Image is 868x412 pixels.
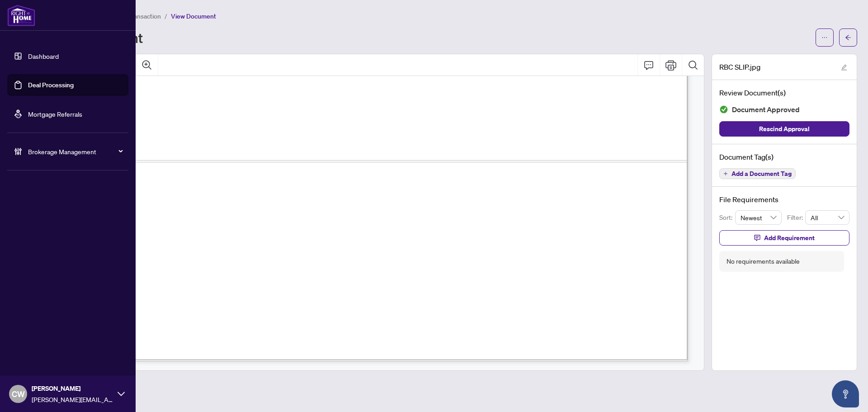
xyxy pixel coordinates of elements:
h4: Document Tag(s) [719,152,849,162]
img: logo [7,5,35,26]
button: Rescind Approval [719,121,849,137]
span: CW [12,388,25,400]
li: / [165,11,167,21]
img: Document Status [719,105,728,114]
span: [PERSON_NAME][EMAIL_ADDRESS][DOMAIN_NAME] [32,394,113,404]
span: View Transaction [113,12,161,20]
span: edit [841,64,847,71]
a: Dashboard [28,52,59,60]
a: Deal Processing [28,81,74,89]
button: Add a Document Tag [719,168,796,179]
p: Filter: [787,213,805,223]
span: Add Requirement [764,231,815,245]
button: Open asap [832,380,859,407]
span: Newest [741,211,777,224]
h4: File Requirements [719,194,849,205]
div: No requirements available [726,256,800,266]
span: All [811,211,844,224]
p: Sort: [719,213,735,223]
span: Add a Document Tag [731,170,792,177]
a: Mortgage Referrals [28,110,82,118]
span: ellipsis [821,34,828,41]
button: Add Requirement [719,230,849,246]
span: arrow-left [845,34,851,41]
span: Rescind Approval [759,122,810,136]
span: [PERSON_NAME] [32,384,113,393]
span: RBC SLIP.jpg [719,62,760,72]
span: Document Approved [732,104,800,116]
h4: Review Document(s) [719,87,849,98]
span: Brokerage Management [28,147,122,156]
span: View Document [171,12,216,20]
span: plus [723,171,728,176]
